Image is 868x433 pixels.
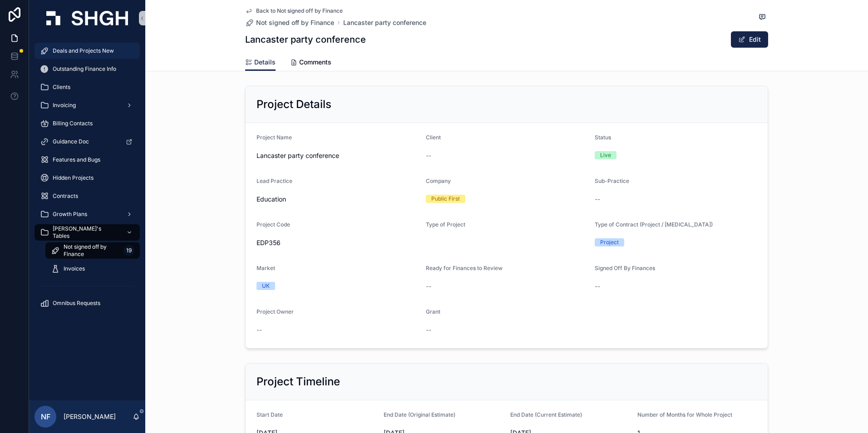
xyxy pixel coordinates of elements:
a: [PERSON_NAME]'s Tables [35,224,140,241]
a: Features and Bugs [35,152,140,168]
span: Not signed off by Finance [256,18,334,27]
span: Contracts [53,192,78,200]
span: Signed Off By Finances [595,265,655,271]
span: -- [426,325,431,335]
span: Back to Not signed off by Finance [256,7,343,15]
span: -- [256,325,262,335]
span: Lead Practice [256,177,292,184]
span: NF [41,411,50,422]
span: EDP356 [256,238,419,247]
span: Ready for Finances to Review [426,265,503,271]
a: Invoicing [35,97,140,113]
span: Invoices [64,265,85,272]
a: Lancaster party conference [343,18,426,27]
h2: Project Timeline [256,374,340,389]
a: Details [245,54,276,71]
a: Comments [290,54,331,72]
a: Outstanding Finance Info [35,61,140,77]
span: Grant [426,308,440,315]
span: Hidden Projects [53,174,94,182]
h1: Lancaster party conference [245,33,366,46]
a: Omnibus Requests [35,295,140,311]
span: Project Code [256,221,290,228]
span: Deals and Projects New [53,47,114,54]
a: Clients [35,79,140,95]
div: 19 [123,245,134,256]
span: [PERSON_NAME]'s Tables [53,225,119,240]
h2: Project Details [256,97,331,112]
div: UK [262,282,270,290]
span: Client [426,134,441,141]
span: Billing Contacts [53,120,93,127]
a: Invoices [45,261,140,277]
span: Clients [53,84,70,91]
a: Growth Plans [35,206,140,222]
span: -- [426,151,431,160]
span: Type of Contract (Project / [MEDICAL_DATA]) [595,221,713,228]
div: scrollable content [29,36,145,323]
span: Project Owner [256,308,294,315]
span: Sub-Practice [595,177,629,184]
a: Not signed off by Finance [245,18,334,27]
img: App logo [46,11,128,25]
div: Live [600,151,611,159]
span: End Date (Current Estimate) [510,411,582,418]
a: Guidance Doc [35,133,140,150]
span: -- [426,282,431,291]
span: Start Date [256,411,283,418]
span: -- [595,282,600,291]
a: Billing Contacts [35,115,140,132]
div: Public First [431,195,460,203]
span: Type of Project [426,221,465,228]
span: End Date (Original Estimate) [384,411,455,418]
span: Details [254,58,276,67]
a: Back to Not signed off by Finance [245,7,343,15]
span: Growth Plans [53,211,87,218]
span: Invoicing [53,102,76,109]
span: Not signed off by Finance [64,243,120,258]
span: Education [256,195,286,204]
span: Features and Bugs [53,156,100,163]
span: Market [256,265,275,271]
span: Project Name [256,134,292,141]
span: Outstanding Finance Info [53,65,116,73]
div: Project [600,238,619,246]
span: Lancaster party conference [256,151,419,160]
span: Omnibus Requests [53,300,100,307]
span: -- [595,195,600,204]
span: Company [426,177,451,184]
a: Not signed off by Finance19 [45,242,140,259]
button: Edit [731,31,768,48]
a: Deals and Projects New [35,43,140,59]
a: Hidden Projects [35,170,140,186]
p: [PERSON_NAME] [64,412,116,421]
span: Status [595,134,611,141]
span: Guidance Doc [53,138,89,145]
a: Contracts [35,188,140,204]
span: Comments [299,58,331,67]
span: Number of Months for Whole Project [637,411,732,418]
